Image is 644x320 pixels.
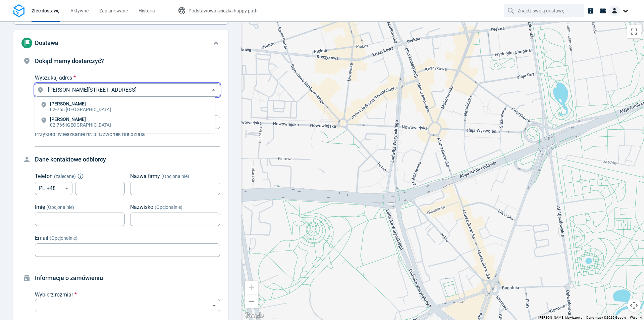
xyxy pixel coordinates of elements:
[243,311,265,320] a: Pokaż ten obszar w Mapach Google (otwiera się w nowym oknie)
[50,101,111,106] p: [PERSON_NAME]
[245,281,258,294] button: Powiększ
[627,299,641,312] button: Sterowanie kamerą na mapie
[99,8,128,13] span: Zaplanowane
[35,57,104,64] span: Dokąd mamy dostarczyć?
[35,39,58,46] span: Dostawa
[538,315,582,320] button: Skróty klawiszowe
[78,174,83,178] button: Explain "Recommended"
[245,294,258,308] button: Pomniejsz
[586,316,626,319] span: Dane mapy ©2025 Google
[50,117,111,122] p: [PERSON_NAME]
[130,204,153,210] span: Nazwisko
[35,235,48,241] span: Email
[35,204,45,210] span: Imię
[630,316,642,319] a: Warunki
[189,8,258,13] span: Podstawowa ścieżka happy path
[139,8,155,13] span: Historia
[50,106,111,113] p: 02-765 [GEOGRAPHIC_DATA]
[130,173,160,179] span: Nazwa firmy
[32,8,60,13] span: Zleć dostawę
[35,173,53,179] span: Telefon
[13,30,228,56] div: Dostawa
[13,4,24,17] img: Logo
[35,130,220,138] p: Przykład: Mieszkanie nr. 3. Dzwonek nie działa
[35,299,220,312] div: Wybierz rozmiar
[161,174,189,179] span: (Opcjonalnie)
[35,273,220,283] h4: Informacje o zamówieniu
[50,122,111,128] p: 02-765 [GEOGRAPHIC_DATA]
[609,5,620,16] img: Client
[35,291,73,298] span: Wybierz rozmiar
[627,25,641,38] button: Włącz widok pełnoekranowy
[35,182,72,195] div: PL +48
[209,86,218,94] button: Close
[243,311,265,320] img: Google
[155,204,182,210] span: (Opcjonalnie)
[70,8,89,13] span: Aktywne
[54,174,76,179] span: ( zalecane )
[46,204,74,210] span: (Opcjonalnie)
[50,235,77,241] span: (Opcjonalnie)
[35,155,220,164] h4: Dane kontaktowe odbiorcy
[35,75,72,81] span: Wyszukaj adres
[518,4,572,17] input: Znajdź swoją dostawę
